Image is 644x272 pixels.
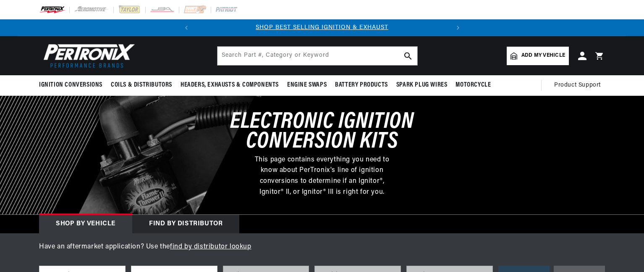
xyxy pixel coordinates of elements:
[195,23,450,32] div: 1 of 2
[217,47,417,65] input: Search Part #, Category or Keyword
[450,19,466,36] button: Translation missing: en.sections.announcements.next_announcement
[248,155,396,198] p: This page contains everything you need to know about PerTronix's line of ignition conversions to ...
[39,242,605,253] p: Have an aftermarket application? Use the
[335,81,388,90] span: Battery Products
[39,81,102,90] span: Ignition Conversions
[111,81,172,90] span: Coils & Distributors
[396,81,448,90] span: Spark Plug Wires
[392,75,452,95] summary: Spark Plug Wires
[399,47,417,65] button: search button
[256,24,388,31] a: SHOP BEST SELLING IGNITION & EXHAUST
[39,75,107,95] summary: Ignition Conversions
[18,19,626,36] slideshow-component: Translation missing: en.sections.announcements.announcement_bar
[181,81,279,90] span: Headers, Exhausts & Components
[331,75,392,95] summary: Battery Products
[283,75,331,95] summary: Engine Swaps
[196,113,448,152] h3: Electronic Ignition Conversion Kits
[521,52,565,60] span: Add my vehicle
[107,75,176,95] summary: Coils & Distributors
[554,75,605,95] summary: Product Support
[39,41,136,70] img: Pertronix
[132,215,239,233] div: Find by Distributor
[287,81,327,90] span: Engine Swaps
[176,75,283,95] summary: Headers, Exhausts & Components
[170,243,251,250] a: find by distributor lookup
[39,215,132,233] div: Shop by vehicle
[507,47,569,65] a: Add my vehicle
[451,75,495,95] summary: Motorcycle
[195,23,450,32] div: Announcement
[456,81,491,90] span: Motorcycle
[554,81,601,90] span: Product Support
[178,19,195,36] button: Translation missing: en.sections.announcements.previous_announcement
